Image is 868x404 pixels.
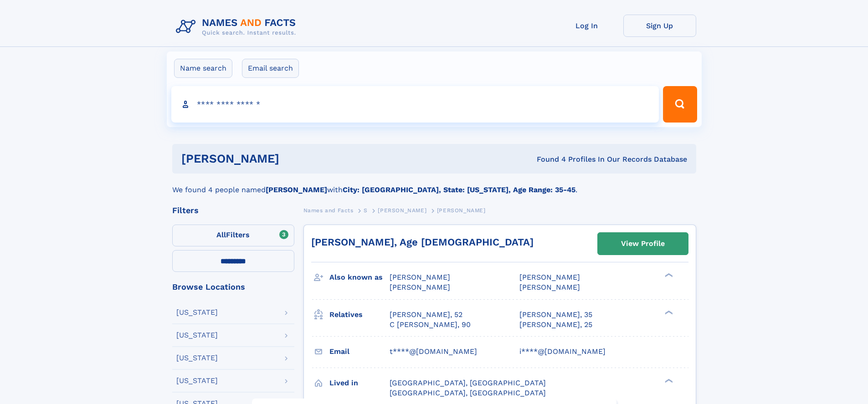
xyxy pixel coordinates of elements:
[216,230,226,239] span: All
[364,205,368,216] a: S
[663,86,697,123] button: Search Button
[343,185,575,194] b: City: [GEOGRAPHIC_DATA], State: [US_STATE], Age Range: 35-45
[329,307,390,322] h3: Relatives
[408,154,687,164] div: Found 4 Profiles In Our Records Database
[390,283,450,291] span: [PERSON_NAME]
[519,310,592,320] a: [PERSON_NAME], 35
[311,236,534,248] a: [PERSON_NAME], Age [DEMOGRAPHIC_DATA]
[176,377,218,384] div: [US_STATE]
[598,233,688,255] a: View Profile
[172,15,303,39] img: Logo Names and Facts
[663,272,673,278] div: ❯
[171,86,659,123] input: search input
[176,309,218,316] div: [US_STATE]
[176,354,218,362] div: [US_STATE]
[390,273,450,281] span: [PERSON_NAME]
[242,59,299,78] label: Email search
[390,378,546,387] span: [GEOGRAPHIC_DATA], [GEOGRAPHIC_DATA]
[519,273,580,281] span: [PERSON_NAME]
[519,320,592,330] a: [PERSON_NAME], 25
[621,233,665,254] div: View Profile
[519,283,580,291] span: [PERSON_NAME]
[663,378,673,384] div: ❯
[176,332,218,339] div: [US_STATE]
[390,310,462,320] a: [PERSON_NAME], 52
[172,206,294,215] div: Filters
[303,205,354,216] a: Names and Facts
[181,153,408,164] h1: [PERSON_NAME]
[390,320,471,330] a: C [PERSON_NAME], 90
[172,174,696,195] div: We found 4 people named with .
[172,225,294,246] label: Filters
[623,15,696,37] a: Sign Up
[663,309,673,315] div: ❯
[329,375,390,391] h3: Lived in
[329,270,390,285] h3: Also known as
[266,185,327,194] b: [PERSON_NAME]
[378,205,426,216] a: [PERSON_NAME]
[390,389,546,397] span: [GEOGRAPHIC_DATA], [GEOGRAPHIC_DATA]
[329,344,390,359] h3: Email
[174,59,232,78] label: Name search
[364,207,368,214] span: S
[378,207,426,214] span: [PERSON_NAME]
[172,283,294,291] div: Browse Locations
[437,207,486,214] span: [PERSON_NAME]
[550,15,623,37] a: Log In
